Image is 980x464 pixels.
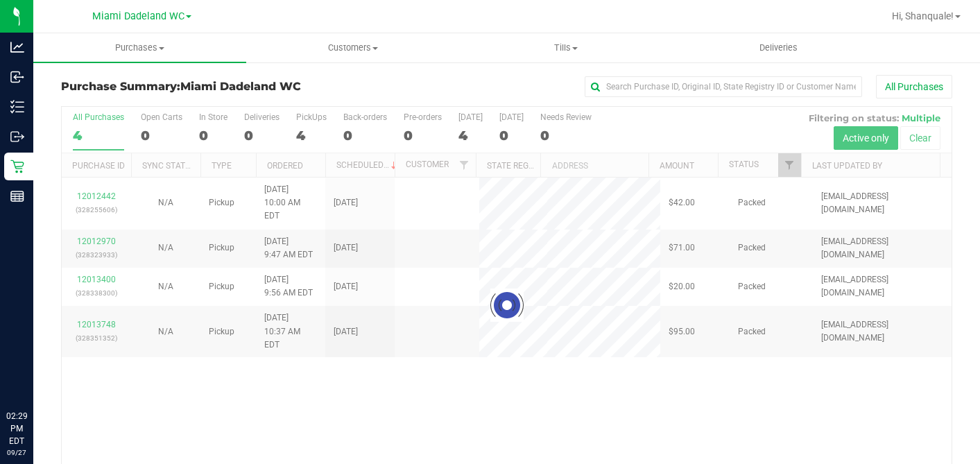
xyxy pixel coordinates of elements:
[92,10,184,22] span: Miami Dadeland WC
[585,76,862,97] input: Search Purchase ID, Original ID, State Registry ID or Customer Name...
[672,33,885,62] a: Deliveries
[10,130,24,144] inline-svg: Outbound
[892,10,954,22] span: Hi, Shanquale!
[10,40,24,54] inline-svg: Analytics
[14,353,55,395] iframe: Resource center
[6,410,27,447] p: 02:29 PM EDT
[876,75,952,98] button: All Purchases
[10,100,24,114] inline-svg: Inventory
[741,42,816,54] span: Deliveries
[460,42,671,54] span: Tills
[459,33,672,62] a: Tills
[10,160,24,173] inline-svg: Retail
[10,189,24,203] inline-svg: Reports
[33,42,246,54] span: Purchases
[247,42,458,54] span: Customers
[246,33,459,62] a: Customers
[61,80,358,93] h3: Purchase Summary:
[33,33,246,62] a: Purchases
[6,447,27,458] p: 09/27
[10,70,24,84] inline-svg: Inbound
[180,80,301,93] span: Miami Dadeland WC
